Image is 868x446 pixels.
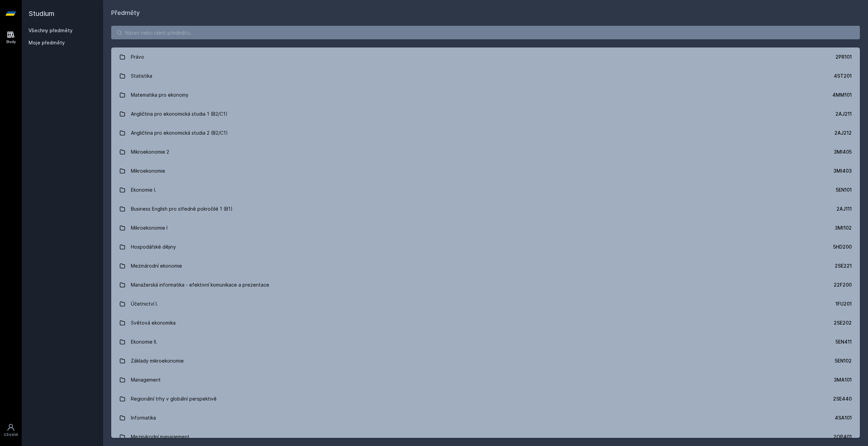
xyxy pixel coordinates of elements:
[131,354,184,368] div: Základy mikroekonomie
[111,275,860,294] a: Manažerská informatika - efektivní komunikace a prezentace 22F200
[131,373,161,387] div: Management
[832,92,852,98] div: 4MM101
[131,259,182,273] div: Mezinárodní ekonomie
[111,8,860,18] h1: Předměty
[111,161,860,180] a: Mikroekonomie 3MI403
[111,294,860,313] a: Účetnictví I. 1FU201
[111,351,860,370] a: Základy mikroekonomie 5EN102
[111,26,860,39] input: Název nebo ident předmětu…
[131,335,157,349] div: Ekonomie II.
[131,202,233,216] div: Business English pro středně pokročilé 1 (B1)
[111,389,860,408] a: Regionální trhy v globální perspektivě 2SE440
[111,408,860,427] a: Informatika 4SA101
[111,256,860,275] a: Mezinárodní ekonomie 2SE221
[111,123,860,142] a: Angličtina pro ekonomická studia 2 (B2/C1) 2AJ212
[131,392,217,406] div: Regionální trhy v globální perspektivě
[131,88,189,102] div: Matematika pro ekonomy
[131,183,156,197] div: Ekonomie I.
[835,263,852,269] div: 2SE221
[111,199,860,218] a: Business English pro středně pokročilé 1 (B1) 2AJ111
[1,420,20,441] a: Uživatel
[834,319,852,326] div: 2SE202
[111,237,860,256] a: Hospodářské dějiny 5HD200
[28,39,65,46] span: Moje předměty
[835,357,852,364] div: 5EN102
[111,332,860,351] a: Ekonomie II. 5EN411
[833,244,852,250] div: 5HD200
[835,225,852,231] div: 3MI102
[835,300,852,307] div: 1FU201
[131,126,228,140] div: Angličtina pro ekonomická studia 2 (B2/C1)
[111,66,860,85] a: Statistika 4ST201
[835,414,852,421] div: 4SA101
[834,282,852,288] div: 22F200
[1,27,20,48] a: Study
[131,221,167,235] div: Mikroekonomie I
[4,432,18,437] div: Uživatel
[6,39,16,44] div: Study
[131,316,176,330] div: Světová ekonomika
[131,69,152,83] div: Statistika
[836,187,852,193] div: 5EN101
[28,27,73,33] a: Všechny předměty
[131,278,269,292] div: Manažerská informatika - efektivní komunikace a prezentace
[833,395,852,402] div: 2SE440
[111,370,860,389] a: Management 3MA101
[131,240,176,254] div: Hospodářské dějiny
[131,430,190,444] div: Mezinárodní management
[131,297,158,311] div: Účetnictví I.
[111,180,860,199] a: Ekonomie I. 5EN101
[111,104,860,123] a: Angličtina pro ekonomická studia 1 (B2/C1) 2AJ211
[131,411,156,425] div: Informatika
[131,50,144,64] div: Právo
[131,164,165,178] div: Mikroekonomie
[836,206,852,212] div: 2AJ111
[111,142,860,161] a: Mikroekonomie 2 3MI405
[835,54,852,60] div: 2PR101
[111,47,860,66] a: Právo 2PR101
[835,111,852,117] div: 2AJ211
[131,107,228,121] div: Angličtina pro ekonomická studia 1 (B2/C1)
[835,338,852,345] div: 5EN411
[834,73,852,79] div: 4ST201
[833,168,852,174] div: 3MI403
[111,218,860,237] a: Mikroekonomie I 3MI102
[834,149,852,155] div: 3MI405
[834,130,852,136] div: 2AJ212
[111,85,860,104] a: Matematika pro ekonomy 4MM101
[833,433,852,440] div: 2OP401
[834,376,852,383] div: 3MA101
[111,313,860,332] a: Světová ekonomika 2SE202
[131,145,169,159] div: Mikroekonomie 2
